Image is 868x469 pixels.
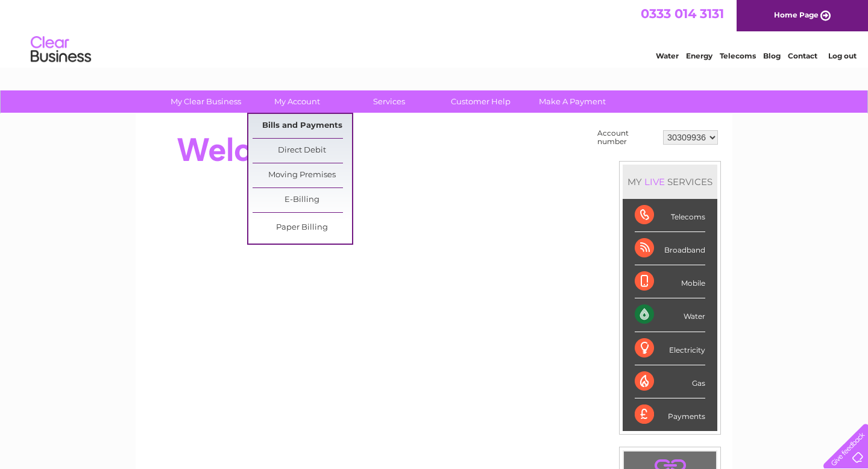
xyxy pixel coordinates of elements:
div: Payments [635,398,705,431]
a: Blog [763,51,781,60]
a: Customer Help [431,90,530,113]
div: Clear Business is a trading name of Verastar Limited (registered in [GEOGRAPHIC_DATA] No. 3667643... [150,7,720,58]
a: Log out [828,51,857,60]
div: LIVE [642,176,667,187]
a: My Account [248,90,347,113]
a: Water [656,51,679,60]
a: Make A Payment [523,90,622,113]
a: E-Billing [253,188,352,212]
div: Water [635,298,705,332]
img: logo.png [30,31,92,68]
a: Telecoms [720,51,756,60]
a: My Clear Business [156,90,256,113]
a: 0333 014 3131 [641,6,724,21]
a: Moving Premises [253,163,352,187]
div: Mobile [635,265,705,298]
a: Services [339,90,439,113]
a: Energy [686,51,712,60]
div: Broadband [635,232,705,265]
a: Paper Billing [253,216,352,240]
a: Direct Debit [253,139,352,163]
div: MY SERVICES [623,165,717,199]
a: Contact [788,51,817,60]
a: Bills and Payments [253,114,352,138]
div: Electricity [635,332,705,365]
div: Gas [635,365,705,398]
td: Account number [594,126,660,149]
div: Telecoms [635,199,705,232]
